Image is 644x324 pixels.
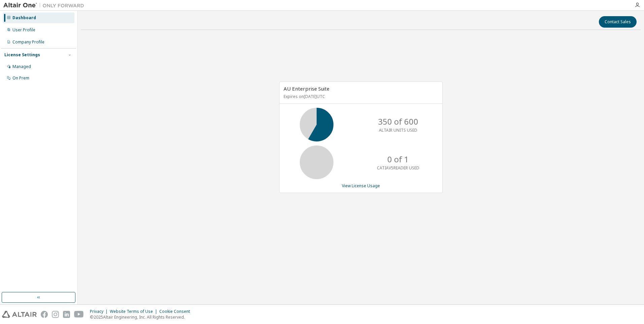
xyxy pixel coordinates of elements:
[12,64,31,69] div: Managed
[12,15,36,21] div: Dashboard
[387,154,409,165] p: 0 of 1
[342,183,380,189] a: View License Usage
[74,311,84,318] img: youtube.svg
[378,116,418,127] p: 350 of 600
[12,27,35,33] div: User Profile
[284,94,437,99] p: Expires on [DATE] UTC
[377,165,419,171] p: CATIAV5READER USED
[4,52,40,58] div: License Settings
[41,311,48,318] img: facebook.svg
[379,127,417,133] p: ALTAIR UNITS USED
[90,314,194,320] p: © 2025 Altair Engineering, Inc. All Rights Reserved.
[3,2,88,9] img: Altair One
[2,311,37,318] img: altair_logo.svg
[12,39,44,45] div: Company Profile
[63,311,70,318] img: linkedin.svg
[12,75,29,81] div: On Prem
[159,309,194,314] div: Cookie Consent
[110,309,159,314] div: Website Terms of Use
[52,311,59,318] img: instagram.svg
[284,85,329,92] span: AU Enterprise Suite
[599,16,637,28] button: Contact Sales
[90,309,110,314] div: Privacy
